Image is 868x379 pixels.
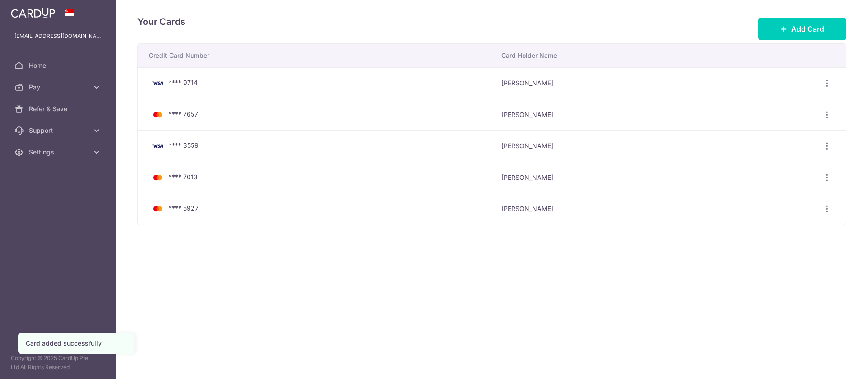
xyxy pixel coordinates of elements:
span: Pay [29,83,89,92]
td: [PERSON_NAME] [494,193,811,225]
h4: Your Cards [137,14,185,29]
img: Bank Card [149,203,167,214]
img: Bank Card [149,109,167,120]
p: [EMAIL_ADDRESS][DOMAIN_NAME] [14,32,101,41]
div: Card added successfully [26,339,126,348]
td: [PERSON_NAME] [494,162,811,193]
td: [PERSON_NAME] [494,99,811,131]
span: Home [29,61,89,70]
td: [PERSON_NAME] [494,67,811,99]
button: Add Card [758,18,846,40]
span: Support [29,126,89,135]
iframe: Opens a widget where you can find more information [810,352,859,374]
img: CardUp [11,7,55,18]
img: Bank Card [149,78,167,89]
th: Credit Card Number [138,44,494,67]
td: [PERSON_NAME] [494,130,811,162]
span: Refer & Save [29,104,89,113]
img: Bank Card [149,172,167,183]
th: Card Holder Name [494,44,811,67]
img: Bank Card [149,140,167,151]
span: Settings [29,148,89,157]
span: Add Card [791,23,824,34]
